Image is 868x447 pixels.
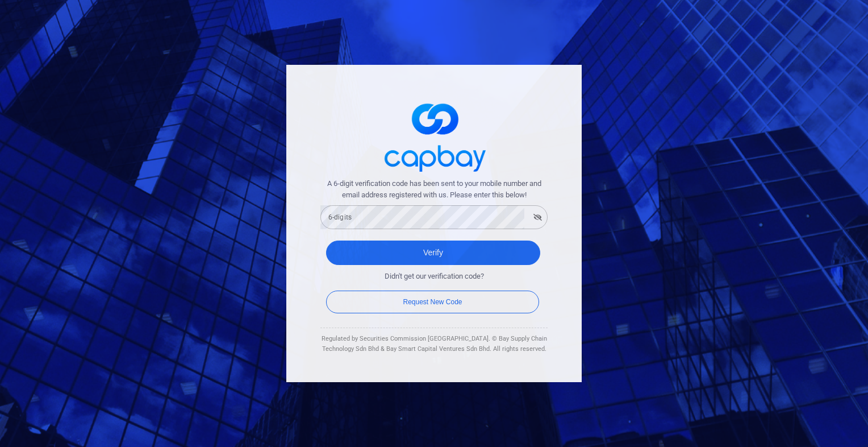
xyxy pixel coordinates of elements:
[377,93,491,178] img: logo
[320,178,548,202] span: A 6-digit verification code has been sent to your mobile number and email address registered with...
[385,271,484,283] span: Didn't get our verification code?
[326,291,539,313] button: Request New Code
[326,241,540,265] button: Verify
[320,334,548,354] div: Regulated by Securities Commission [GEOGRAPHIC_DATA]. © Bay Supply Chain Technology Sdn Bhd & Bay...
